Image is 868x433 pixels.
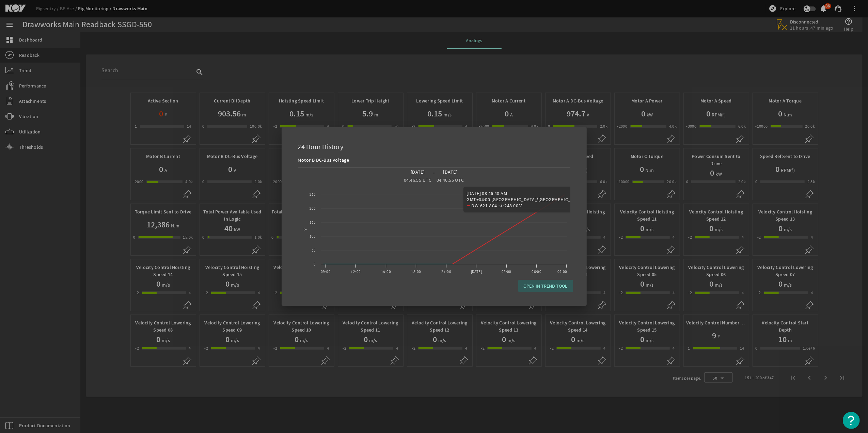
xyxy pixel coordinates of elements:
[532,269,541,274] text: 06:00
[524,283,568,289] span: OPEN IN TREND TOOL
[557,269,567,274] text: 09:00
[309,192,316,197] text: 250
[471,269,482,274] text: [DATE]
[321,269,331,274] text: 09:00
[312,248,316,253] text: 50
[404,177,431,183] legacy-datetime-component: 04:46:55 UTC
[441,269,451,274] text: 21:00
[433,169,435,177] p: -
[309,220,316,225] text: 150
[298,156,352,164] div: Motor B DC-Bus Voltage
[381,269,391,274] text: 15:00
[443,169,458,175] legacy-datetime-component: [DATE]
[411,269,421,274] text: 18:00
[309,234,316,239] text: 100
[298,184,570,279] svg: Chart title
[351,269,361,274] text: 12:00
[437,177,464,183] legacy-datetime-component: 04:46:55 UTC
[314,262,316,267] text: 0
[518,280,573,292] button: OPEN IN TREND TOOL
[309,206,316,211] text: 200
[843,412,860,429] button: Open Resource Center
[411,169,425,175] legacy-datetime-component: [DATE]
[501,269,511,274] text: 03:00
[303,228,308,230] text: V
[290,135,579,156] div: 24 Hour History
